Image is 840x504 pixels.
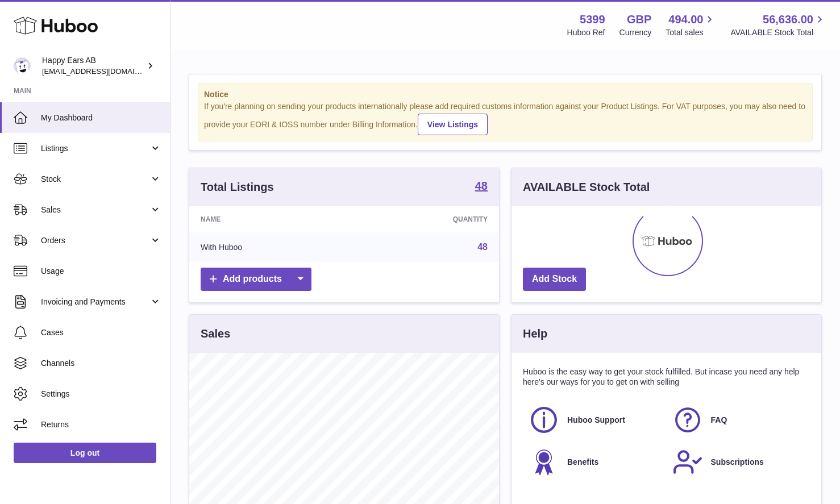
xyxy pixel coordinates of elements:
span: Sales [41,205,149,215]
span: AVAILABLE Stock Total [730,27,826,38]
span: Subscriptions [711,457,764,468]
div: If you're planning on sending your products internationally please add required customs informati... [204,101,806,135]
a: 494.00 Total sales [666,12,716,38]
a: Add Stock [523,268,586,291]
span: 494.00 [668,12,703,27]
span: Returns [41,419,161,430]
h3: AVAILABLE Stock Total [523,180,650,195]
span: Orders [41,235,149,246]
span: Huboo Support [567,415,625,426]
strong: 48 [475,180,488,191]
strong: Notice [204,89,806,100]
span: Listings [41,143,149,154]
strong: 5399 [580,12,605,27]
span: Channels [41,358,161,369]
a: View Listings [418,114,488,135]
span: Total sales [666,27,716,38]
td: With Huboo [189,232,353,262]
h3: Sales [201,326,230,341]
span: [EMAIL_ADDRESS][DOMAIN_NAME] [42,66,167,76]
h3: Help [523,326,547,341]
div: Currency [619,27,652,38]
a: Subscriptions [672,447,805,477]
a: Huboo Support [529,405,661,435]
th: Name [189,206,353,232]
span: 56,636.00 [763,12,813,27]
div: Huboo Ref [567,27,605,38]
a: Benefits [529,447,661,477]
img: 3pl@happyearsearplugs.com [14,57,31,74]
span: Stock [41,174,149,185]
span: Cases [41,327,161,338]
a: FAQ [672,405,805,435]
span: FAQ [711,415,727,426]
a: 56,636.00 AVAILABLE Stock Total [730,12,826,38]
a: 48 [477,242,488,252]
h3: Total Listings [201,180,274,195]
strong: GBP [627,12,651,27]
th: Quantity [353,206,500,232]
span: Invoicing and Payments [41,297,149,307]
a: 48 [475,180,488,194]
a: Log out [14,443,156,463]
a: Add products [201,268,311,291]
div: Happy Ears AB [42,55,144,77]
span: Settings [41,389,161,399]
p: Huboo is the easy way to get your stock fulfilled. But incase you need any help here's our ways f... [523,366,810,388]
span: Usage [41,266,161,277]
span: Benefits [567,457,598,468]
span: My Dashboard [41,113,161,123]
